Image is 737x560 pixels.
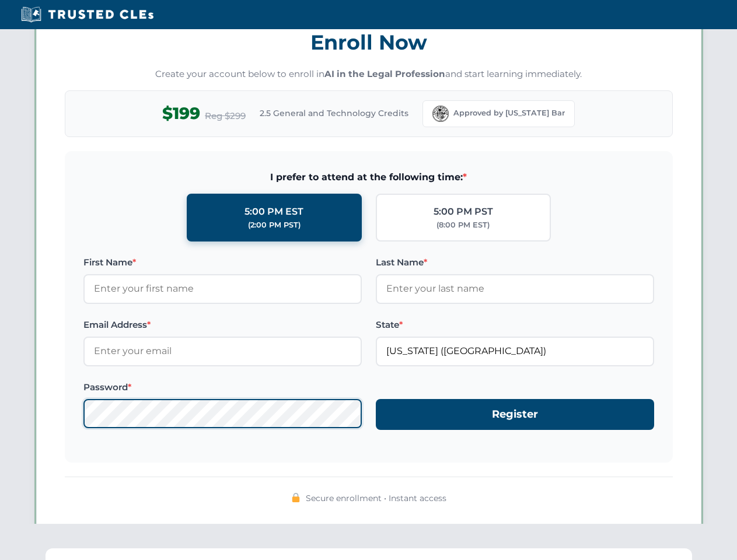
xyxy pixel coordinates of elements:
[65,24,673,61] h3: Enroll Now
[83,337,362,366] input: Enter your email
[376,318,654,332] label: State
[18,6,157,23] img: Trusted CLEs
[83,256,362,269] label: First Name
[65,68,673,81] p: Create your account below to enroll in and start learning immediately.
[83,380,362,394] label: Password
[376,274,654,303] input: Enter your last name
[376,399,654,430] button: Register
[162,100,200,127] span: $199
[324,68,445,79] strong: AI in the Legal Profession
[244,204,303,219] div: 5:00 PM EST
[436,219,490,231] div: (8:00 PM EST)
[376,337,654,366] input: Florida (FL)
[83,274,362,303] input: Enter your first name
[432,106,449,122] img: Florida Bar
[205,109,246,123] span: Reg $299
[453,107,565,119] span: Approved by [US_STATE] Bar
[260,107,408,120] span: 2.5 General and Technology Credits
[291,493,301,502] img: 🔒
[434,204,493,219] div: 5:00 PM PST
[306,492,446,505] span: Secure enrollment • Instant access
[83,170,654,185] span: I prefer to attend at the following time:
[376,256,654,269] label: Last Name
[83,318,362,332] label: Email Address
[248,219,301,231] div: (2:00 PM PST)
